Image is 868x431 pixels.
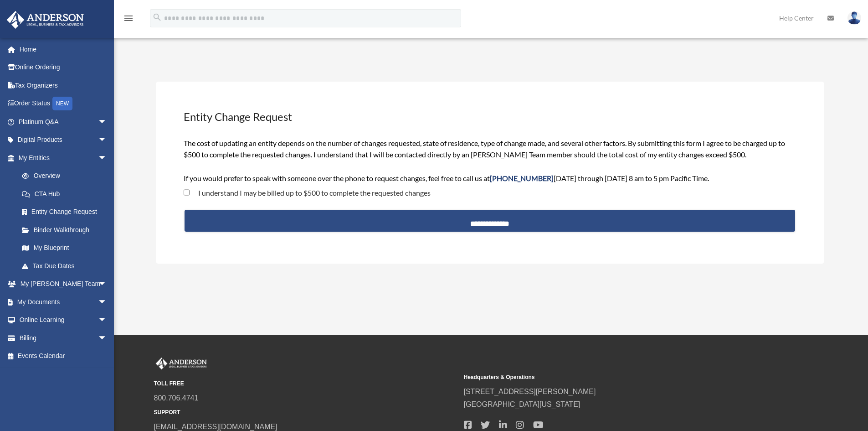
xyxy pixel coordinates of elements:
img: User Pic [847,11,861,25]
img: Anderson Advisors Platinum Portal [154,358,209,369]
span: arrow_drop_down [98,311,116,330]
div: NEW [52,97,72,110]
h3: Entity Change Request [183,108,797,125]
a: [EMAIL_ADDRESS][DOMAIN_NAME] [154,423,277,431]
a: Entity Change Request [13,203,116,221]
small: SUPPORT [154,408,457,417]
a: My Entitiesarrow_drop_down [6,149,121,167]
span: arrow_drop_down [98,113,116,131]
span: arrow_drop_down [98,131,116,150]
a: Tax Due Dates [13,257,121,275]
a: [STREET_ADDRESS][PERSON_NAME] [464,388,596,395]
a: 800.706.4741 [154,394,199,402]
small: TOLL FREE [154,379,457,389]
a: Online Ordering [6,58,121,77]
a: Events Calendar [6,347,121,365]
a: Binder Walkthrough [13,221,121,239]
i: search [152,12,162,22]
a: My Blueprint [13,239,121,257]
span: arrow_drop_down [98,275,116,294]
a: Tax Organizers [6,76,121,94]
img: Anderson Advisors Platinum Portal [4,11,87,29]
i: menu [123,13,134,24]
a: Overview [13,167,121,185]
a: Online Learningarrow_drop_down [6,311,121,329]
span: arrow_drop_down [98,329,116,348]
small: Headquarters & Operations [464,373,767,382]
span: [PHONE_NUMBER] [490,174,554,182]
a: Order StatusNEW [6,94,121,113]
label: I understand I may be billed up to $500 to complete the requested changes [190,189,431,197]
a: CTA Hub [13,185,121,203]
span: The cost of updating an entity depends on the number of changes requested, state of residence, ty... [184,139,785,182]
a: Home [6,40,121,58]
a: My [PERSON_NAME] Teamarrow_drop_down [6,275,121,293]
a: Digital Productsarrow_drop_down [6,131,121,149]
a: Platinum Q&Aarrow_drop_down [6,113,121,131]
a: My Documentsarrow_drop_down [6,293,121,311]
a: Billingarrow_drop_down [6,329,121,347]
a: menu [123,16,134,24]
span: arrow_drop_down [98,149,116,167]
a: [GEOGRAPHIC_DATA][US_STATE] [464,400,580,408]
span: arrow_drop_down [98,293,116,312]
